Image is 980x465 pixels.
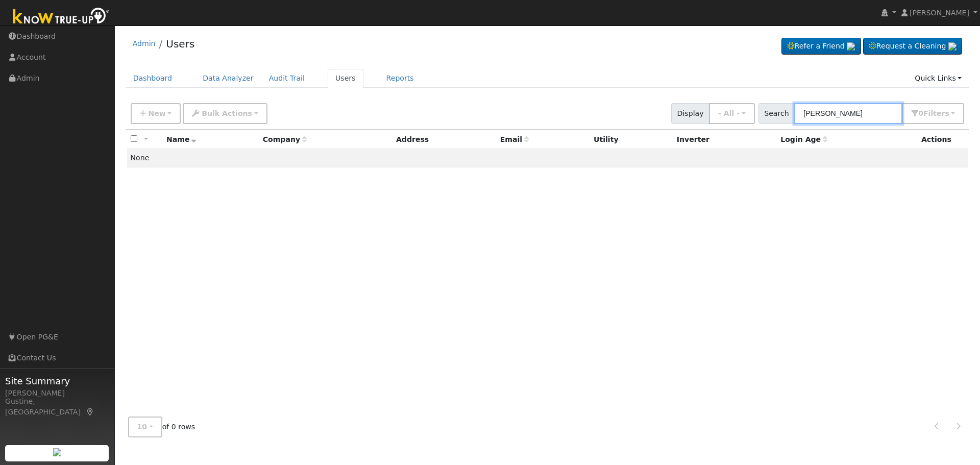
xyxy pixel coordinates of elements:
[148,109,165,117] span: New
[137,423,148,431] span: 10
[328,69,363,88] a: Users
[907,69,969,88] a: Quick Links
[902,103,964,124] button: 0Filters
[263,135,307,143] span: Company name
[948,42,957,51] img: retrieve
[500,135,529,143] span: Email
[202,109,252,117] span: Bulk Actions
[671,103,709,124] span: Display
[923,109,949,117] span: Filter
[133,39,156,47] a: Admin
[910,9,969,17] span: [PERSON_NAME]
[127,149,968,167] td: None
[131,103,181,124] button: New
[781,38,861,55] a: Refer a Friend
[8,6,115,29] img: Know True-Up
[396,134,493,145] div: Address
[166,38,194,50] a: Users
[379,69,422,88] a: Reports
[195,69,261,88] a: Data Analyzer
[780,135,827,143] span: Days since last login
[677,134,773,145] div: Inverter
[86,408,95,416] a: Map
[863,38,962,55] a: Request a Cleaning
[847,42,855,51] img: retrieve
[758,103,795,124] span: Search
[5,396,109,418] div: Gustine, [GEOGRAPHIC_DATA]
[709,103,755,124] button: - All -
[945,109,949,117] span: s
[183,103,267,124] button: Bulk Actions
[594,134,670,145] div: Utility
[261,69,312,88] a: Audit Trail
[794,103,902,124] input: Search
[128,417,162,437] button: 10
[53,448,61,456] img: retrieve
[5,374,109,388] span: Site Summary
[921,134,964,145] div: Actions
[5,388,109,399] div: [PERSON_NAME]
[166,135,197,143] span: Name
[128,417,195,437] span: of 0 rows
[126,69,180,88] a: Dashboard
